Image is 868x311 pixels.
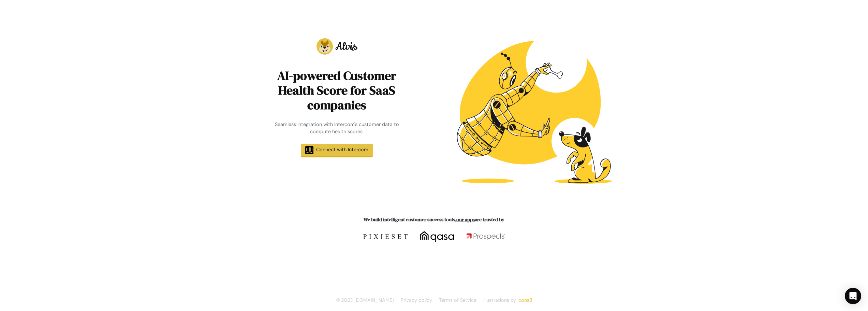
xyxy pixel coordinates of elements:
a: Terms of Service [439,297,478,303]
img: Robot [439,16,623,200]
a: © 2023 [DOMAIN_NAME] [336,297,395,303]
div: Open Intercom Messenger [845,288,861,304]
img: Prospects [466,232,505,241]
span: Connect with Intercom [316,146,368,153]
img: Pixieset [363,231,408,242]
h1: AI-powered Customer Health Score for SaaS companies [273,68,401,113]
a: Privacy policy [401,297,433,303]
a: Icons8 [517,297,532,303]
div: Seamless integration with Intercom's customer data to compute health scores. [273,121,401,136]
h6: We build intelligent customer success tools, are trusted by [245,217,623,223]
img: Alvis [317,38,357,55]
span: Illustrations by [483,297,532,303]
a: Connect with Intercom [301,144,373,157]
a: our apps [456,216,475,223]
img: qasa [420,231,454,242]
